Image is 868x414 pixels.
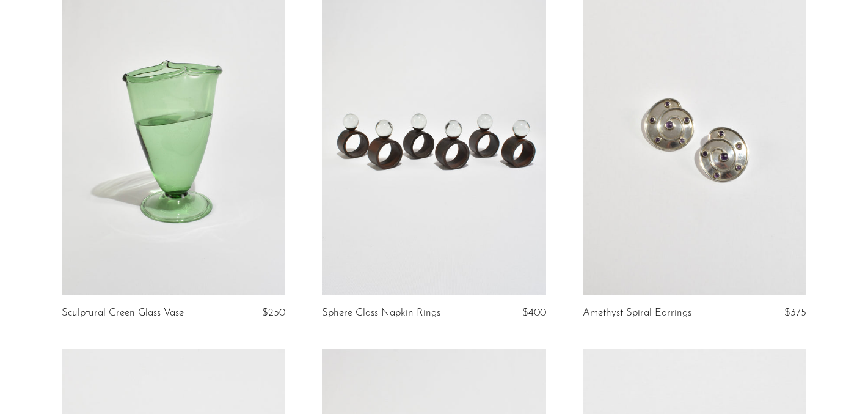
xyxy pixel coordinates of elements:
[322,308,440,319] a: Sphere Glass Napkin Rings
[62,308,184,319] a: Sculptural Green Glass Vase
[522,308,546,318] span: $400
[262,308,285,318] span: $250
[583,308,691,319] a: Amethyst Spiral Earrings
[784,308,806,318] span: $375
